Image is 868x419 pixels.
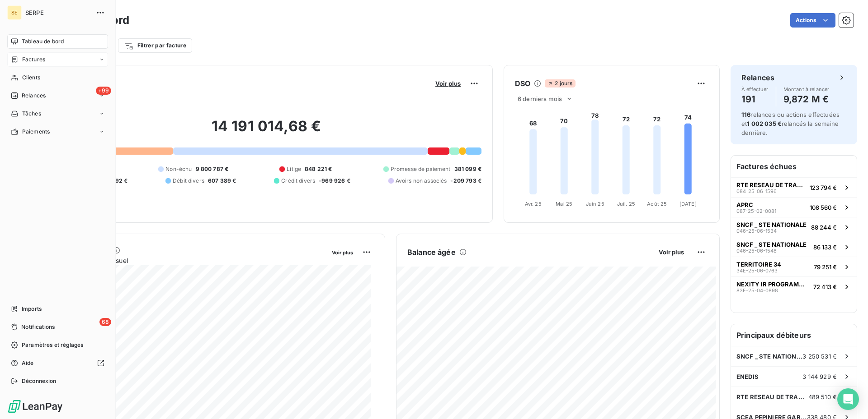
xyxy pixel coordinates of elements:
[118,38,192,53] button: Filtrer par facture
[731,217,857,237] button: SNCF _ STE NATIONALE046-25-06-153488 244 €
[736,248,777,253] span: 046-25-06-1548
[173,177,204,185] span: Débit divers
[287,165,301,173] span: Litige
[305,165,332,173] span: 848 221 €
[22,377,57,385] span: Déconnexion
[435,80,461,87] span: Voir plus
[22,305,42,313] span: Imports
[22,92,46,100] span: Relances
[810,204,837,211] span: 108 560 €
[332,249,353,256] span: Voir plus
[736,373,759,380] span: ENEDIS
[7,356,108,370] a: Aide
[731,156,857,177] h6: Factures échues
[22,128,50,136] span: Paiements
[783,92,830,106] h4: 9,872 M €
[656,248,687,256] button: Voir plus
[736,221,807,228] span: SNCF _ STE NATIONALE
[736,393,808,401] span: RTE RESEAU DE TRANSPORT ELECTRICITE
[731,257,857,276] button: TERRITOIRE 3434E-25-06-076379 251 €
[391,165,451,173] span: Promesse de paiement
[731,237,857,257] button: SNCF _ STE NATIONALE046-25-06-154886 133 €
[22,359,34,367] span: Aide
[741,111,840,136] span: relances ou actions effectuées et relancés la semaine dernière.
[679,201,697,207] tspan: [DATE]
[736,181,806,189] span: RTE RESEAU DE TRANSPORT ELECTRICITE
[454,165,481,173] span: 381 099 €
[433,79,463,87] button: Voir plus
[545,79,575,87] span: 2 jours
[22,37,64,46] span: Tableau de bord
[736,201,753,208] span: APRC
[731,197,857,217] button: APRC087-25-02-0081108 560 €
[783,87,830,92] span: Montant à relancer
[790,13,835,28] button: Actions
[208,177,236,185] span: 607 389 €
[736,189,777,194] span: 084-25-06-1596
[51,117,481,144] h2: 14 191 014,68 €
[7,5,22,20] div: SE
[21,323,55,331] span: Notifications
[165,165,192,173] span: Non-échu
[741,111,750,118] span: 116
[617,201,635,207] tspan: Juil. 25
[814,263,837,271] span: 79 251 €
[741,72,774,83] h6: Relances
[99,318,111,326] span: 68
[25,9,90,16] span: SERPE
[647,201,667,207] tspan: Août 25
[813,283,837,290] span: 72 413 €
[22,74,40,82] span: Clients
[281,177,315,185] span: Crédit divers
[736,261,781,268] span: TERRITOIRE 34
[396,177,447,185] span: Avoirs non associés
[22,55,45,64] span: Factures
[808,393,837,401] span: 489 510 €
[196,165,229,173] span: 9 800 787 €
[22,341,83,349] span: Paramètres et réglages
[837,388,859,410] div: Open Intercom Messenger
[586,201,604,207] tspan: Juin 25
[515,78,530,89] h6: DSO
[802,353,837,360] span: 3 250 531 €
[736,241,807,248] span: SNCF _ STE NATIONALE
[802,373,837,380] span: 3 144 929 €
[731,276,857,296] button: NEXITY IR PROGRAMMES REGION SUD83E-25-04-089872 413 €
[747,120,782,127] span: 1 002 035 €
[736,353,802,360] span: SNCF _ STE NATIONALE
[810,184,837,191] span: 123 794 €
[518,95,562,102] span: 6 derniers mois
[525,201,542,207] tspan: Avr. 25
[736,288,778,293] span: 83E-25-04-0898
[736,268,778,273] span: 34E-25-06-0763
[813,244,837,251] span: 86 133 €
[741,87,769,92] span: À effectuer
[659,249,684,256] span: Voir plus
[731,324,857,346] h6: Principaux débiteurs
[736,208,776,214] span: 087-25-02-0081
[741,92,769,106] h4: 191
[51,256,325,265] span: Chiffre d'affaires mensuel
[22,110,41,118] span: Tâches
[7,399,63,414] img: Logo LeanPay
[407,247,456,258] h6: Balance âgée
[736,281,810,288] span: NEXITY IR PROGRAMMES REGION SUD
[731,177,857,197] button: RTE RESEAU DE TRANSPORT ELECTRICITE084-25-06-1596123 794 €
[319,177,350,185] span: -969 926 €
[811,224,837,231] span: 88 244 €
[96,87,111,95] span: +99
[556,201,572,207] tspan: Mai 25
[450,177,481,185] span: -209 793 €
[736,228,777,234] span: 046-25-06-1534
[329,248,356,256] button: Voir plus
